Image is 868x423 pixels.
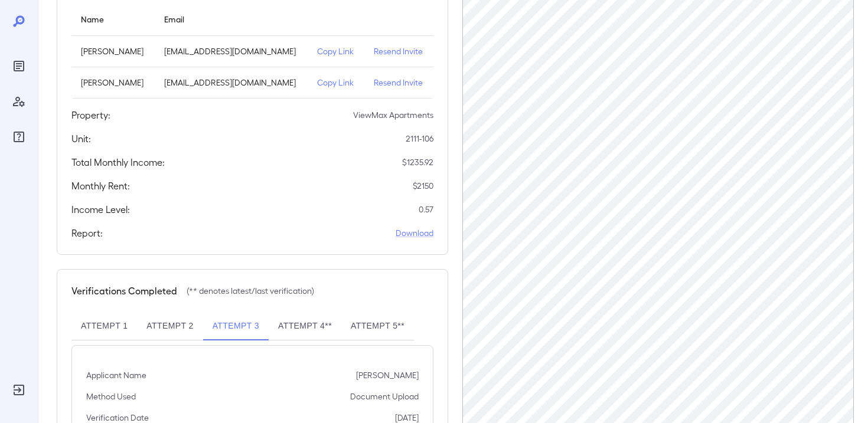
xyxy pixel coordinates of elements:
button: Attempt 4** [269,312,341,340]
div: FAQ [9,127,28,146]
p: (** denotes latest/last verification) [187,285,314,297]
button: Attempt 2 [137,312,203,340]
p: [EMAIL_ADDRESS][DOMAIN_NAME] [164,77,299,88]
h5: Income Level: [71,202,130,217]
h5: Monthly Rent: [71,179,130,193]
p: $ 2150 [413,180,433,192]
a: Download [396,227,433,239]
h5: Property: [71,108,110,122]
h5: Report: [71,226,103,240]
h5: Verifications Completed [71,284,177,298]
p: $ 1235.92 [402,156,433,168]
button: Attempt 1 [71,312,137,340]
p: Applicant Name [86,369,146,381]
p: ViewMax Apartments [353,109,433,121]
p: 0.57 [419,204,433,215]
p: [PERSON_NAME] [356,369,419,381]
p: Resend Invite [374,77,424,88]
th: Email [155,2,308,36]
div: Log Out [9,381,28,399]
table: simple table [71,2,433,99]
div: Reports [9,57,28,76]
p: [EMAIL_ADDRESS][DOMAIN_NAME] [164,45,299,57]
p: 2111-106 [406,133,433,145]
p: Method Used [86,391,136,402]
p: Copy Link [317,77,355,88]
button: Attempt 5** [341,312,414,340]
div: Manage Users [9,92,28,111]
p: [PERSON_NAME] [81,77,145,88]
p: Resend Invite [374,45,424,57]
th: Name [71,2,155,36]
h5: Unit: [71,132,91,146]
p: [PERSON_NAME] [81,45,145,57]
p: Document Upload [350,391,419,402]
button: Attempt 3 [203,312,269,340]
h5: Total Monthly Income: [71,155,165,169]
p: Copy Link [317,45,355,57]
